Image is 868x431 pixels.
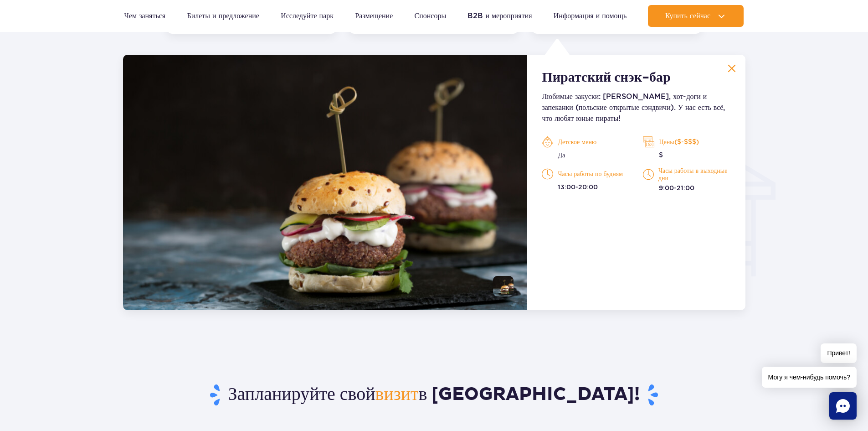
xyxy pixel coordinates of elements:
button: Купить сейчас [648,5,744,27]
a: B2B и мероприятия [467,5,532,27]
a: Спонсоры [415,5,447,27]
font: Часы работы по будням [558,170,623,177]
font: 9:00-21:00 [659,184,694,192]
font: Могу я чем-нибудь помочь? [768,374,850,381]
div: Чат [829,392,857,420]
a: Размещение [355,5,393,27]
font: 13:00-20:00 [558,183,598,191]
a: Чем заняться [124,5,166,27]
font: Часы работы в выходные дни [658,167,728,182]
font: Размещение [355,11,393,20]
font: Привет! [827,349,850,357]
font: Цены($-$$$) [659,138,699,145]
font: в [GEOGRAPHIC_DATA]! [419,383,640,406]
font: Любимые закуски: [PERSON_NAME], хот-доги и запеканки (польские открытые сэндвичи). У нас есть всё... [542,92,725,123]
font: Пиратский снэк-бар [542,69,670,86]
font: Исследуйте парк [281,11,334,20]
a: Билеты и предложение [187,5,259,27]
a: Информация и помощь [554,5,627,27]
font: визит [375,383,419,406]
font: $ [659,151,663,159]
font: Детское меню [558,138,596,145]
font: B2B и мероприятия [467,11,532,20]
font: Спонсоры [415,11,447,20]
a: Исследуйте парк [281,5,334,27]
font: Запланируйте свой [228,383,375,406]
img: д [123,55,528,310]
font: Информация и помощь [554,11,627,20]
font: Да [558,151,565,159]
font: Чем заняться [124,11,166,20]
font: Билеты и предложение [187,11,259,20]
